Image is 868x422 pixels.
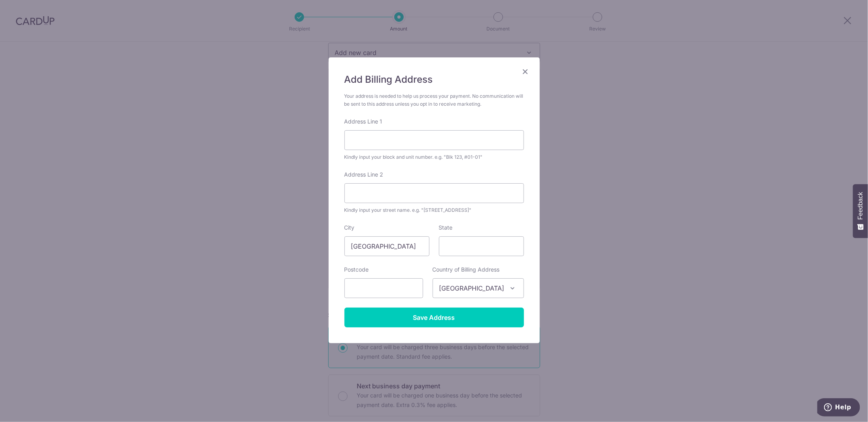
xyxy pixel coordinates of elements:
label: Address Line 2 [344,171,384,179]
div: Kindly input your block and unit number. e.g. "Blk 123, #01-01" [344,153,524,161]
span: Singapore [433,279,524,298]
label: City [344,224,355,232]
label: Postcode [344,266,369,274]
iframe: Opens a widget where you can find more information [817,398,860,418]
h5: Add Billing Address [344,73,524,86]
button: Feedback - Show survey [853,184,868,238]
div: Your address is needed to help us process your payment. No communication will be sent to this add... [344,92,524,108]
label: Address Line 1 [344,118,382,125]
span: Feedback [857,192,864,220]
input: Save Address [344,308,524,327]
label: State [439,224,453,232]
label: Country of Billing Address [433,266,500,274]
button: Close [521,67,530,76]
div: Kindly input your street name. e.g. "[STREET_ADDRESS]" [344,206,524,214]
